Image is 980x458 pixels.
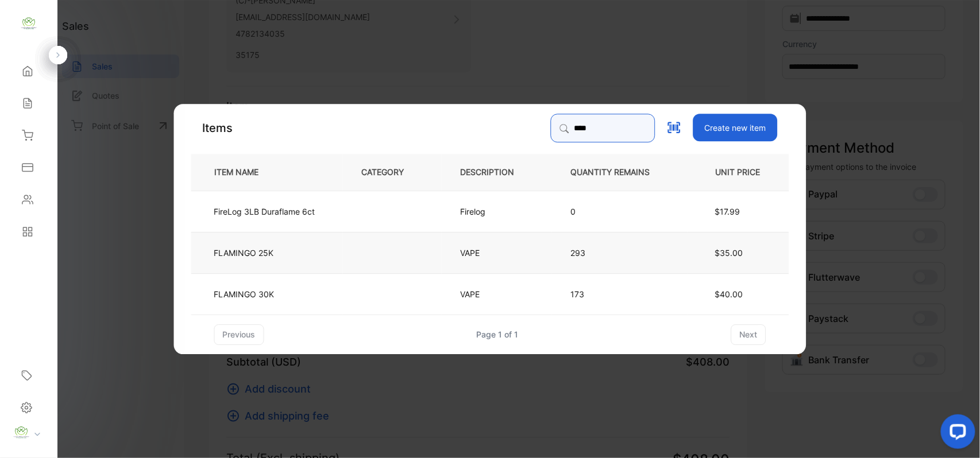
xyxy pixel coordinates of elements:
p: FireLog 3LB Duraflame 6ct [214,205,315,218]
p: VAPE [461,247,491,259]
p: Items [203,119,233,137]
p: 0 [571,205,669,218]
span: $17.99 [715,207,740,216]
p: Firelog [461,205,491,218]
span: $40.00 [715,289,743,299]
button: next [731,324,766,345]
p: FLAMINGO 25K [214,247,274,259]
p: 293 [571,247,669,259]
button: Create new item [693,114,778,141]
span: $35.00 [715,248,743,258]
p: CATEGORY [362,166,423,178]
p: ITEM NAME [210,166,277,178]
p: QUANTITY REMAINS [571,166,669,178]
img: profile [13,424,30,441]
p: DESCRIPTION [461,166,533,178]
button: previous [214,324,264,345]
p: UNIT PRICE [707,166,770,178]
p: VAPE [461,288,491,300]
div: Page 1 of 1 [477,328,519,340]
img: logo [20,15,37,32]
p: FLAMINGO 30K [214,288,275,300]
p: 173 [571,288,669,300]
iframe: LiveChat chat widget [932,410,980,458]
